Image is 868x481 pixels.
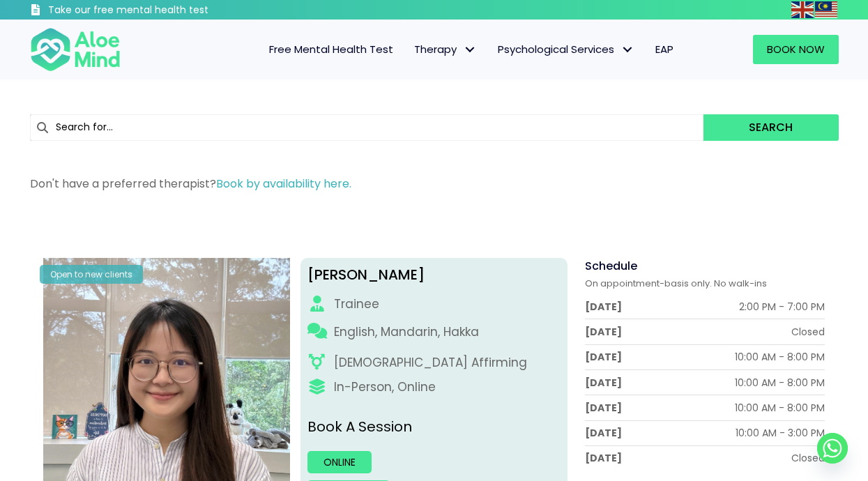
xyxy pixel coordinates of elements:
div: 10:00 AM - 3:00 PM [736,426,825,440]
a: Book Now [753,35,839,64]
a: Psychological ServicesPsychological Services: submenu [487,35,645,64]
input: Search for... [30,114,704,141]
span: Schedule [585,258,637,274]
img: Aloe mind Logo [30,26,121,72]
p: Book A Session [307,417,561,437]
a: Malay [815,1,839,17]
div: 10:00 AM - 8:00 PM [735,401,825,415]
div: 10:00 AM - 8:00 PM [735,350,825,364]
div: Trainee [334,296,379,313]
span: On appointment-basis only. No walk-ins [585,277,767,290]
img: en [791,1,814,18]
div: [DEMOGRAPHIC_DATA] Affirming [334,354,527,372]
div: In-Person, Online [334,379,436,396]
img: ms [815,1,837,18]
a: TherapyTherapy: submenu [404,35,487,64]
h3: Take our free mental health test [48,3,283,17]
p: Don't have a preferred therapist? [30,176,839,192]
a: English [791,1,815,17]
a: Whatsapp [817,433,848,464]
div: [DATE] [585,350,622,364]
div: 10:00 AM - 8:00 PM [735,376,825,390]
a: Online [307,451,372,473]
div: [DATE] [585,426,622,440]
div: Closed [791,451,825,465]
div: 2:00 PM - 7:00 PM [739,300,825,314]
a: EAP [645,35,684,64]
span: Therapy [414,42,477,56]
nav: Menu [139,35,684,64]
span: EAP [655,42,673,56]
a: Take our free mental health test [30,3,283,20]
a: Free Mental Health Test [259,35,404,64]
a: Book by availability here. [216,176,351,192]
div: [DATE] [585,376,622,390]
div: [DATE] [585,401,622,415]
span: Book Now [767,42,825,56]
div: [PERSON_NAME] [307,265,561,285]
p: English, Mandarin, Hakka [334,323,479,341]
span: Psychological Services: submenu [618,40,638,60]
div: [DATE] [585,300,622,314]
div: Closed [791,325,825,339]
button: Search [703,114,838,141]
span: Free Mental Health Test [269,42,393,56]
div: [DATE] [585,451,622,465]
span: Psychological Services [498,42,634,56]
div: Open to new clients [40,265,143,284]
span: Therapy: submenu [460,40,480,60]
div: [DATE] [585,325,622,339]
